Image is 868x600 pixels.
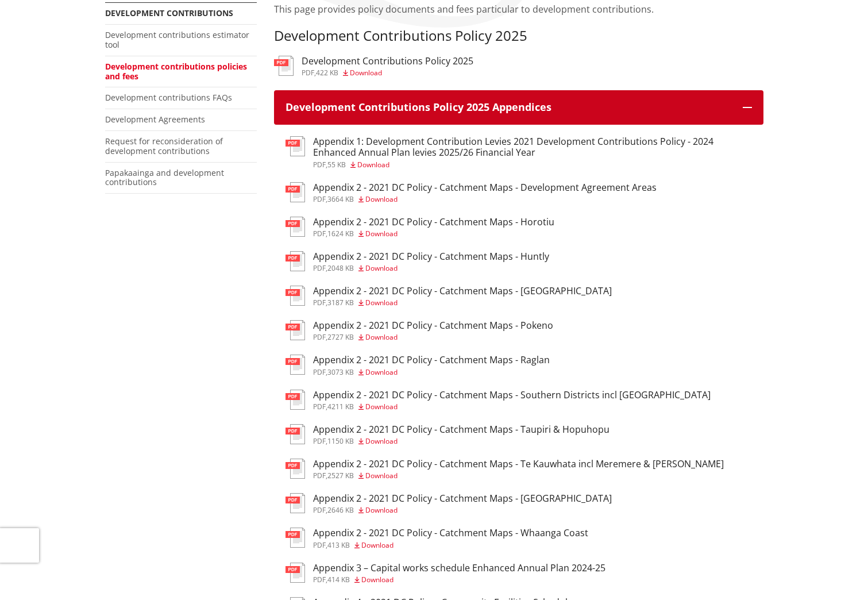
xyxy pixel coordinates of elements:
span: pdf [302,68,314,78]
span: 4211 KB [327,402,354,411]
span: Download [365,402,398,411]
span: 2727 KB [327,332,354,342]
img: document-pdf.svg [286,251,305,271]
span: pdf [313,540,326,550]
span: pdf [313,436,326,446]
a: Appendix 2 - 2021 DC Policy - Catchment Maps - [GEOGRAPHIC_DATA] pdf,3187 KB Download [286,286,612,306]
span: pdf [313,367,326,377]
h3: Appendix 2 - 2021 DC Policy - Catchment Maps - Pokeno [313,320,553,331]
span: 414 KB [327,575,350,584]
div: , [313,334,553,341]
a: Appendix 2 - 2021 DC Policy - Catchment Maps - Huntly pdf,2048 KB Download [286,251,549,272]
div: , [313,369,550,376]
div: , [313,576,605,583]
a: Request for reconsideration of development contributions [105,136,223,156]
span: pdf [313,229,326,239]
h3: Development Contributions Policy 2025 Appendices [286,102,731,113]
button: Development Contributions Policy 2025 Appendices [274,90,763,125]
span: Download [361,540,394,550]
img: document-pdf.svg [286,424,305,444]
span: Download [357,160,389,170]
a: Development contributions estimator tool [105,29,249,50]
a: Development contributions [105,7,233,18]
a: Appendix 2 - 2021 DC Policy - Catchment Maps - [GEOGRAPHIC_DATA] pdf,2646 KB Download [286,493,612,514]
span: pdf [313,160,326,170]
div: , [313,299,612,306]
span: 3187 KB [327,298,354,307]
span: 2527 KB [327,471,354,480]
span: Download [365,471,398,480]
span: pdf [313,575,326,584]
span: Download [365,505,398,515]
span: pdf [313,263,326,273]
iframe: Messenger Launcher [815,552,857,593]
img: document-pdf.svg [286,459,305,479]
a: Development Agreements [105,114,205,125]
h3: Appendix 2 - 2021 DC Policy - Catchment Maps - [GEOGRAPHIC_DATA] [313,286,612,297]
span: Download [365,298,398,307]
span: Download [365,332,398,342]
div: , [313,542,588,549]
span: Download [365,367,398,377]
span: pdf [313,505,326,515]
span: 55 KB [327,160,346,170]
div: , [313,507,612,514]
span: pdf [313,298,326,307]
h3: Appendix 2 - 2021 DC Policy - Catchment Maps - Southern Districts incl [GEOGRAPHIC_DATA] [313,390,711,401]
span: 1150 KB [327,436,354,446]
span: Download [365,229,398,239]
h3: Development Contributions Policy 2025 [302,56,473,67]
span: 2646 KB [327,505,354,515]
h3: Appendix 2 - 2021 DC Policy - Catchment Maps - Huntly [313,251,549,262]
a: Papakaainga and development contributions [105,167,224,188]
img: document-pdf.svg [286,355,305,375]
div: , [313,403,711,410]
div: , [302,70,473,76]
a: Appendix 1: Development Contribution Levies 2021 Development Contributions Policy - 2024 Enhanced... [286,136,752,168]
span: 2048 KB [327,263,354,273]
span: pdf [313,471,326,480]
div: , [313,161,752,168]
img: document-pdf.svg [286,217,305,237]
img: document-pdf.svg [286,493,305,513]
h3: Appendix 2 - 2021 DC Policy - Catchment Maps - [GEOGRAPHIC_DATA] [313,493,612,504]
span: pdf [313,332,326,342]
img: document-pdf.svg [286,563,305,583]
img: document-pdf.svg [286,528,305,548]
a: Appendix 2 - 2021 DC Policy - Catchment Maps - Whaanga Coast pdf,413 KB Download [286,528,588,548]
h3: Appendix 2 - 2021 DC Policy - Catchment Maps - Whaanga Coast [313,528,588,539]
h3: Appendix 2 - 2021 DC Policy - Catchment Maps - Taupiri & Hopuhopu [313,424,609,435]
a: Appendix 2 - 2021 DC Policy - Catchment Maps - Te Kauwhata incl Meremere & [PERSON_NAME] pdf,2527... [286,459,724,479]
span: Download [350,68,382,78]
h3: Appendix 2 - 2021 DC Policy - Catchment Maps - Horotiu [313,217,554,228]
span: 413 KB [327,540,350,550]
span: Download [361,575,394,584]
p: This page provides policy documents and fees particular to development contributions. [274,2,763,16]
span: Download [365,194,398,204]
div: , [313,472,724,479]
a: Development contributions FAQs [105,92,232,103]
span: 422 KB [316,68,338,78]
img: document-pdf.svg [286,136,305,156]
img: document-pdf.svg [274,56,294,76]
div: , [313,230,554,237]
a: Appendix 3 – Capital works schedule Enhanced Annual Plan 2024-25 pdf,414 KB Download [286,563,605,583]
h3: Appendix 2 - 2021 DC Policy - Catchment Maps - Te Kauwhata incl Meremere & [PERSON_NAME] [313,459,724,470]
span: 1624 KB [327,229,354,239]
h3: Development Contributions Policy 2025 [274,28,763,44]
span: 3664 KB [327,194,354,204]
h3: Appendix 3 – Capital works schedule Enhanced Annual Plan 2024-25 [313,563,605,574]
img: document-pdf.svg [286,286,305,306]
a: Appendix 2 - 2021 DC Policy - Catchment Maps - Taupiri & Hopuhopu pdf,1150 KB Download [286,424,609,445]
img: document-pdf.svg [286,390,305,410]
a: Appendix 2 - 2021 DC Policy - Catchment Maps - Horotiu pdf,1624 KB Download [286,217,554,237]
a: Development contributions policies and fees [105,61,247,82]
div: , [313,438,609,445]
a: Appendix 2 - 2021 DC Policy - Catchment Maps - Development Agreement Areas pdf,3664 KB Download [286,182,657,203]
span: pdf [313,194,326,204]
span: pdf [313,402,326,411]
img: document-pdf.svg [286,182,305,202]
h3: Appendix 2 - 2021 DC Policy - Catchment Maps - Development Agreement Areas [313,182,657,193]
a: Development Contributions Policy 2025 pdf,422 KB Download [274,56,473,76]
a: Appendix 2 - 2021 DC Policy - Catchment Maps - Raglan pdf,3073 KB Download [286,355,550,375]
